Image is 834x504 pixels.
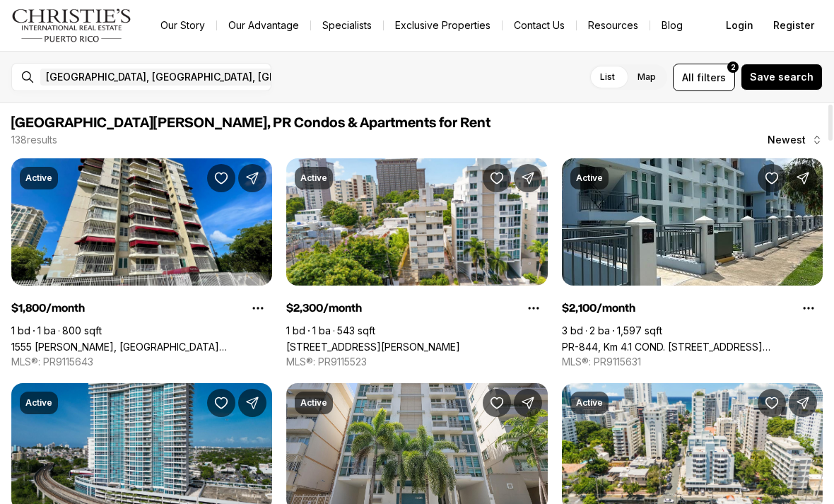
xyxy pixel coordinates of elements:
[768,134,806,146] span: Newest
[25,397,52,409] p: Active
[514,164,542,192] button: Share Property
[789,164,817,192] button: Share Property
[697,70,726,85] span: filters
[483,389,511,417] button: Save Property: 1420 AVE WILSON #602
[759,126,831,154] button: Newest
[11,8,132,42] img: logo
[650,16,694,35] a: Blog
[207,389,235,417] button: Save Property: 48 LUIS MUÑOZ RIVERA
[483,164,511,192] button: Save Property: 1422 WILSONN AVENUE AVE #501
[238,164,266,192] button: Share Property
[300,397,327,409] p: Active
[25,172,52,184] p: Active
[217,16,310,35] a: Our Advantage
[741,64,823,90] button: Save search
[207,164,235,192] button: Save Property: 1555 MARTIN TRAVIESO
[46,71,358,83] span: [GEOGRAPHIC_DATA], [GEOGRAPHIC_DATA], [GEOGRAPHIC_DATA]
[577,16,650,35] a: Resources
[576,397,603,409] p: Active
[589,64,626,90] label: List
[750,71,814,83] span: Save search
[731,61,736,73] span: 2
[300,172,327,184] p: Active
[682,70,694,85] span: All
[384,16,502,35] a: Exclusive Properties
[519,294,548,322] button: Property options
[758,164,786,192] button: Save Property: PR-844, Km 4.1 COND. ALTURAS DE BORINQUEN #2603
[626,64,667,90] label: Map
[794,294,823,322] button: Property options
[773,20,814,31] span: Register
[726,20,753,31] span: Login
[576,172,603,184] p: Active
[11,116,491,130] span: [GEOGRAPHIC_DATA][PERSON_NAME], PR Condos & Apartments for Rent
[149,16,216,35] a: Our Story
[11,134,57,146] p: 138 results
[562,341,823,353] a: PR-844, Km 4.1 COND. ALTURAS DE BORINQUEN #2603, SAN JUAN PR, 00926
[244,294,272,322] button: Property options
[514,389,542,417] button: Share Property
[11,341,272,353] a: 1555 MARTIN TRAVIESO, SAN JUAN PR, 00909
[286,341,460,353] a: 1422 WILSONN AVENUE AVE #501, SAN JUAN PR, 00907
[673,64,735,91] button: Allfilters2
[717,11,762,40] button: Login
[765,11,823,40] button: Register
[311,16,383,35] a: Specialists
[238,389,266,417] button: Share Property
[503,16,576,35] button: Contact Us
